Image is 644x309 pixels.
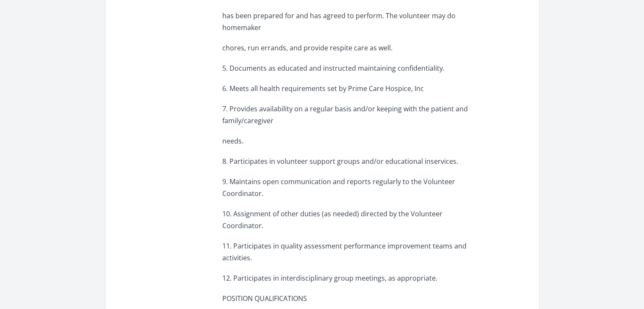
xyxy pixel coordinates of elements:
p: chores, run errands, and provide respite care as well. [222,42,470,54]
p: 12. Participates in interdisciplinary group meetings, as appropriate. [222,272,470,284]
p: has been prepared for and has agreed to perform. The volunteer may do homemaker [222,10,470,33]
p: 10. Assignment of other duties (as needed) directed by the Volunteer Coordinator. [222,208,470,232]
p: 11. Participates in quality assessment performance improvement teams and activities. [222,240,470,264]
p: 9. Maintains open communication and reports regularly to the Volunteer Coordinator. [222,176,470,199]
p: 6. Meets all health requirements set by Prime Care Hospice, Inc [222,83,470,94]
p: 7. Provides availability on a regular basis and/or keeping with the patient and family/caregiver [222,103,470,127]
p: 5. Documents as educated and instructed maintaining confidentiality. [222,62,470,74]
p: 8. Participates in volunteer support groups and/or educational inservices. [222,155,470,167]
p: needs. [222,135,470,147]
p: POSITION QUALIFICATIONS [222,292,470,304]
